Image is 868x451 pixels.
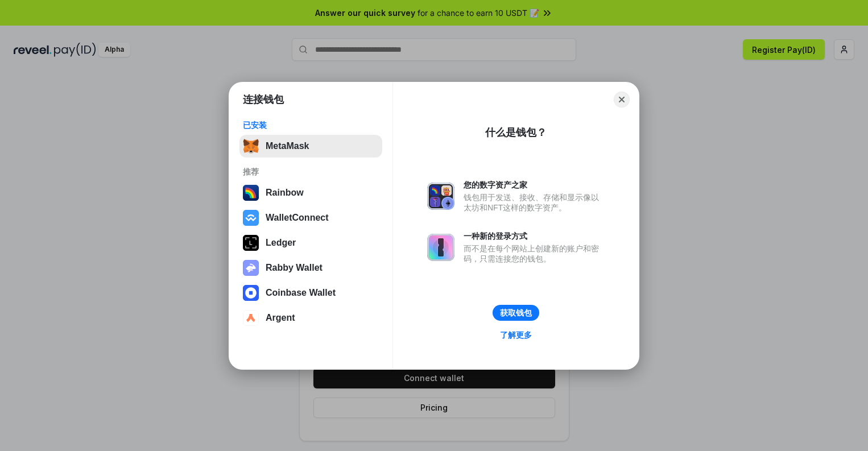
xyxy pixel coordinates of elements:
button: Argent [239,307,382,329]
button: Ledger [239,231,382,254]
div: 什么是钱包？ [485,126,547,139]
div: Argent [266,313,295,323]
div: 获取钱包 [500,308,532,318]
div: 推荐 [243,167,379,177]
img: svg+xml,%3Csvg%20width%3D%2228%22%20height%3D%2228%22%20viewBox%3D%220%200%2028%2028%22%20fill%3D... [243,210,259,226]
a: 了解更多 [493,328,539,342]
div: 已安装 [243,120,379,130]
img: svg+xml,%3Csvg%20width%3D%22120%22%20height%3D%22120%22%20viewBox%3D%220%200%20120%20120%22%20fil... [243,185,259,201]
div: Rabby Wallet [266,263,323,273]
button: MetaMask [239,135,382,158]
img: svg+xml,%3Csvg%20width%3D%2228%22%20height%3D%2228%22%20viewBox%3D%220%200%2028%2028%22%20fill%3D... [243,310,259,326]
img: svg+xml,%3Csvg%20xmlns%3D%22http%3A%2F%2Fwww.w3.org%2F2000%2Fsvg%22%20fill%3D%22none%22%20viewBox... [427,183,454,210]
div: 一种新的登录方式 [464,231,605,241]
div: Ledger [266,238,296,248]
img: svg+xml,%3Csvg%20xmlns%3D%22http%3A%2F%2Fwww.w3.org%2F2000%2Fsvg%22%20fill%3D%22none%22%20viewBox... [243,260,259,276]
div: 钱包用于发送、接收、存储和显示像以太坊和NFT这样的数字资产。 [464,192,605,213]
img: svg+xml,%3Csvg%20xmlns%3D%22http%3A%2F%2Fwww.w3.org%2F2000%2Fsvg%22%20fill%3D%22none%22%20viewBox... [427,234,454,261]
button: Coinbase Wallet [239,282,382,304]
button: 获取钱包 [493,305,539,321]
button: Rabby Wallet [239,256,382,279]
div: Rainbow [266,188,304,198]
div: MetaMask [266,141,309,151]
div: WalletConnect [266,213,329,223]
h1: 连接钱包 [243,93,284,106]
img: svg+xml,%3Csvg%20fill%3D%22none%22%20height%3D%2233%22%20viewBox%3D%220%200%2035%2033%22%20width%... [243,138,259,154]
div: Coinbase Wallet [266,288,336,298]
button: WalletConnect [239,206,382,229]
button: Rainbow [239,181,382,204]
img: svg+xml,%3Csvg%20width%3D%2228%22%20height%3D%2228%22%20viewBox%3D%220%200%2028%2028%22%20fill%3D... [243,285,259,301]
div: 您的数字资产之家 [464,180,605,190]
div: 了解更多 [500,330,532,340]
div: 而不是在每个网站上创建新的账户和密码，只需连接您的钱包。 [464,243,605,264]
img: svg+xml,%3Csvg%20xmlns%3D%22http%3A%2F%2Fwww.w3.org%2F2000%2Fsvg%22%20width%3D%2228%22%20height%3... [243,235,259,251]
button: Close [614,92,630,107]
